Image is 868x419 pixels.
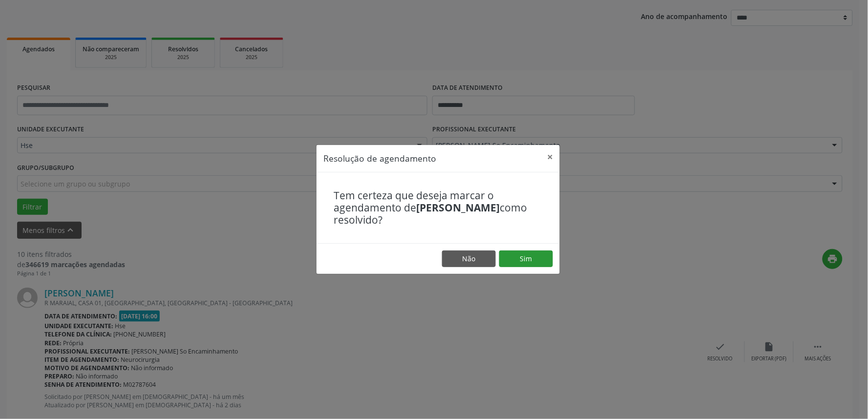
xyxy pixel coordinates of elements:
[442,251,496,267] button: Não
[334,189,543,227] h4: Tem certeza que deseja marcar o agendamento de como resolvido?
[499,251,553,267] button: Sim
[323,152,436,165] h5: Resolução de agendamento
[540,145,560,169] button: Close
[416,201,500,214] b: [PERSON_NAME]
